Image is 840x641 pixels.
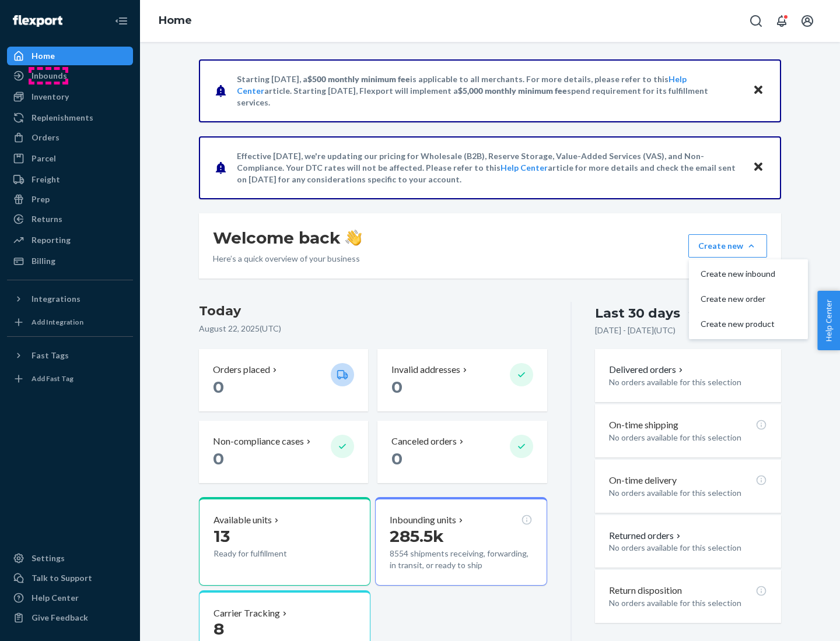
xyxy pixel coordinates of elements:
[32,153,56,164] div: Parcel
[7,149,133,168] a: Parcel
[390,548,532,571] p: 8554 shipments receiving, forwarding, in transit, or ready to ship
[375,497,547,586] button: Inbounding units285.5k8554 shipments receiving, forwarding, in transit, or ready to ship
[213,227,362,248] h1: Welcome back
[609,542,767,554] p: No orders available for this selection
[32,317,83,327] div: Add Integration
[237,73,741,108] p: Starting [DATE], a is applicable to all merchants. For more details, please refer to this article...
[7,190,133,209] a: Prep
[7,569,133,587] a: Talk to Support
[32,213,62,225] div: Returns
[391,363,460,376] p: Invalid addresses
[7,369,133,388] a: Add Fast Tag
[213,526,230,546] span: 13
[701,320,775,328] span: Create new product
[391,435,457,448] p: Canceled orders
[32,50,55,62] div: Home
[390,513,456,527] p: Inbounding units
[213,449,224,469] span: 0
[609,597,767,609] p: No orders available for this selection
[307,74,410,84] span: $500 monthly minimum fee
[7,252,133,270] a: Billing
[7,290,133,308] button: Integrations
[691,287,806,312] button: Create new order
[32,255,55,267] div: Billing
[691,262,806,287] button: Create new inbound
[32,174,60,185] div: Freight
[688,234,767,258] button: Create newCreate new inboundCreate new orderCreate new product
[7,231,133,249] a: Reporting
[7,313,133,332] a: Add Integration
[817,291,840,350] button: Help Center
[32,234,71,246] div: Reporting
[691,312,806,337] button: Create new product
[32,572,92,584] div: Talk to Support
[7,589,133,607] a: Help Center
[377,349,547,411] button: Invalid addresses 0
[213,607,280,620] p: Carrier Tracking
[595,325,675,336] p: [DATE] - [DATE] ( UTC )
[110,9,133,33] button: Close Navigation
[32,592,79,604] div: Help Center
[701,270,775,278] span: Create new inbound
[7,87,133,106] a: Inventory
[751,159,766,176] button: Close
[32,193,50,205] div: Prep
[32,112,93,124] div: Replenishments
[199,302,547,320] h3: Today
[701,295,775,303] span: Create new order
[199,421,368,483] button: Non-compliance cases 0
[213,548,321,559] p: Ready for fulfillment
[7,47,133,65] a: Home
[213,253,362,265] p: Here’s a quick overview of your business
[609,418,678,432] p: On-time shipping
[32,612,88,624] div: Give Feedback
[32,293,80,305] div: Integrations
[609,584,682,597] p: Return disposition
[213,513,272,527] p: Available units
[458,86,567,96] span: $5,000 monthly minimum fee
[7,128,133,147] a: Orders
[199,323,547,334] p: August 22, 2025 ( UTC )
[213,363,270,376] p: Orders placed
[32,350,69,361] div: Fast Tags
[199,349,368,411] button: Orders placed 0
[744,9,768,33] button: Open Search Box
[32,552,65,564] div: Settings
[213,435,304,448] p: Non-compliance cases
[796,9,819,33] button: Open account menu
[32,70,67,82] div: Inbounds
[32,132,60,143] div: Orders
[345,230,362,246] img: hand-wave emoji
[7,608,133,627] button: Give Feedback
[595,304,680,322] div: Last 30 days
[32,91,69,103] div: Inventory
[751,82,766,99] button: Close
[609,376,767,388] p: No orders available for this selection
[391,449,402,469] span: 0
[7,210,133,228] a: Returns
[609,487,767,499] p: No orders available for this selection
[237,150,741,185] p: Effective [DATE], we're updating our pricing for Wholesale (B2B), Reserve Storage, Value-Added Se...
[770,9,793,33] button: Open notifications
[501,163,548,172] a: Help Center
[391,377,402,397] span: 0
[213,377,224,397] span: 0
[609,432,767,443] p: No orders available for this selection
[13,15,62,27] img: Flexport logo
[7,170,133,189] a: Freight
[149,4,201,38] ol: breadcrumbs
[390,526,444,546] span: 285.5k
[609,474,677,487] p: On-time delivery
[7,346,133,365] button: Fast Tags
[7,549,133,568] a: Settings
[159,14,192,27] a: Home
[199,497,370,586] button: Available units13Ready for fulfillment
[32,374,73,383] div: Add Fast Tag
[377,421,547,483] button: Canceled orders 0
[7,66,133,85] a: Inbounds
[609,529,683,543] button: Returned orders
[609,363,685,376] button: Delivered orders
